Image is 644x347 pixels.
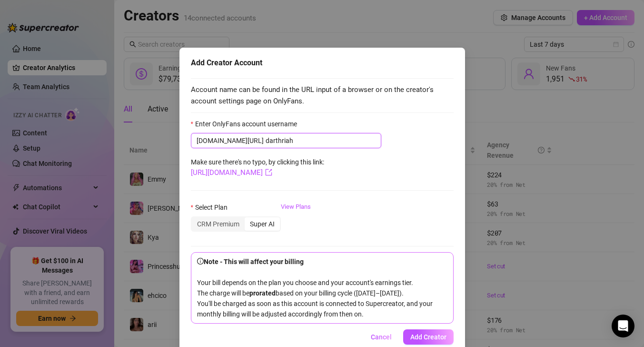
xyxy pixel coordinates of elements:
[197,135,264,146] span: [DOMAIN_NAME][URL]
[281,202,311,240] a: View Plans
[191,168,272,177] a: [URL][DOMAIN_NAME]export
[191,119,303,129] label: Enter OnlyFans account username
[245,217,280,231] div: Super AI
[197,258,304,265] strong: Note - This will affect your billing
[266,135,376,146] input: Enter OnlyFans account username
[249,289,276,297] b: prorated
[191,57,454,69] div: Add Creator Account
[192,217,245,231] div: CRM Premium
[197,258,433,318] span: Your bill depends on the plan you choose and your account's earnings tier. The charge will be bas...
[191,202,234,213] label: Select Plan
[612,315,634,337] div: Open Intercom Messenger
[410,333,446,341] span: Add Creator
[265,169,272,176] span: export
[191,84,454,107] span: Account name can be found in the URL input of a browser or on the creator's account settings page...
[371,333,392,341] span: Cancel
[197,258,204,265] span: info-circle
[191,216,281,232] div: segmented control
[191,158,324,176] span: Make sure there's no typo, by clicking this link:
[363,329,399,345] button: Cancel
[403,329,454,345] button: Add Creator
